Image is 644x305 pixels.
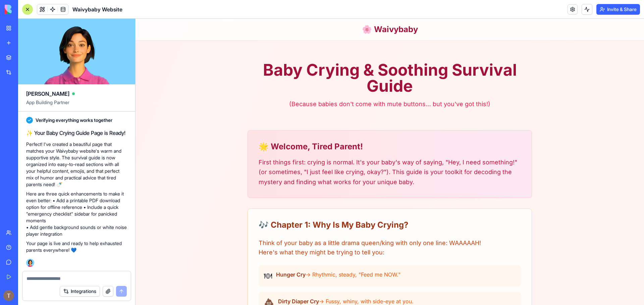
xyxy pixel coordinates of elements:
img: logo [5,5,46,14]
span: [PERSON_NAME] [26,90,69,98]
h1: 🌸 Waivybaby [226,5,282,16]
span: Waivybaby Website [72,5,122,13]
h2: 🎶 Chapter 1: Why Is My Baby Crying? [123,201,385,212]
p: (Because babies don't come with mute buttons… but you've got this!) [142,81,367,90]
span: Dirty Diaper Cry [143,279,183,286]
button: Invite & Share [596,4,640,15]
h1: Baby Crying & Soothing Survival Guide [112,43,396,75]
span: 💩 [128,279,139,289]
h2: ✨ Your Baby Crying Guide Page is Ready! [26,129,127,137]
span: → Rhythmic, steady, "Feed me NOW." [170,252,265,259]
img: Ella_00000_wcx2te.png [26,259,34,267]
img: ACg8ocIMNHaNjB0K7bFZET3c2mGzEWvne46UW7jwbGFCeSUUcmdchg=s96-c [3,290,14,301]
span: App Building Partner [26,99,127,111]
p: Here are three quick enhancements to make it even better: • Add a printable PDF download option f... [26,190,127,237]
button: Integrations [60,286,100,297]
span: Verifying everything works together [36,117,112,124]
h2: 🌟 Welcome, Tired Parent! [123,123,385,133]
span: 🍽 [128,252,137,262]
p: Perfect! I've created a beautiful page that matches your Waivybaby website's warm and supportive ... [26,141,127,188]
p: First things first: crying is normal. It's your baby's way of saying, "Hey, I need something!" (o... [123,139,385,168]
p: Think of your baby as a little drama queen/king with only one line: WAAAAAH! Here's what they mig... [123,220,385,238]
span: → Fussy, whiny, with side-eye at you. [183,279,278,286]
p: Your page is live and ready to help exhausted parents everywhere! 💙 [26,240,127,253]
span: Hunger Cry [141,252,170,259]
